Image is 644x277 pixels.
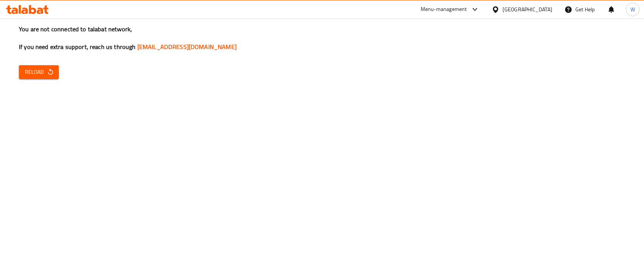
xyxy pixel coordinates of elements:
button: Reload [19,65,59,79]
span: W [630,5,635,14]
div: Menu-management [421,5,467,14]
a: [EMAIL_ADDRESS][DOMAIN_NAME] [137,41,237,52]
div: [GEOGRAPHIC_DATA] [503,5,552,14]
h3: You are not connected to talabat network, If you need extra support, reach us through [19,25,625,51]
span: Reload [25,67,53,77]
